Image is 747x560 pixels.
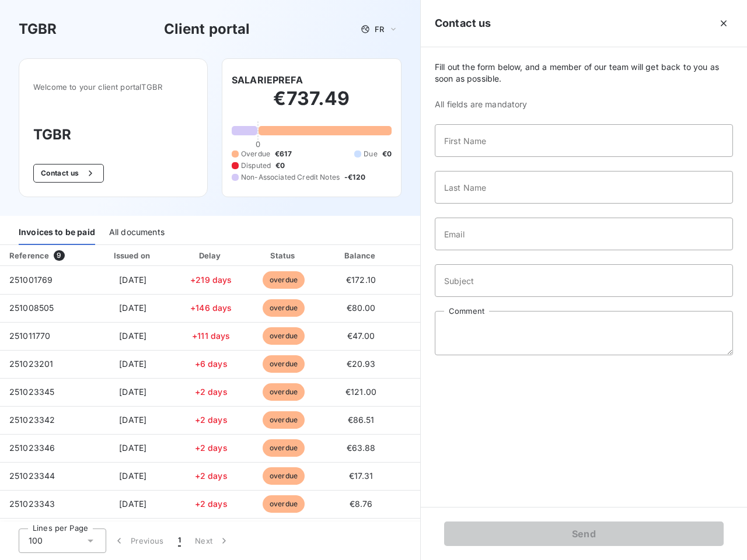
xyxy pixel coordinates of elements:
span: €86.51 [348,415,375,425]
span: overdue [263,299,305,317]
h3: Client portal [164,19,250,40]
span: +111 days [192,331,230,341]
span: Overdue [241,149,270,159]
span: €47.00 [347,331,375,341]
span: +2 days [195,443,228,453]
span: +2 days [195,387,228,397]
h5: Contact us [435,15,491,32]
button: Next [188,528,237,553]
span: €172.10 [346,275,376,285]
span: 251023344 [9,471,55,481]
span: [DATE] [119,443,146,453]
span: 0 [256,139,260,149]
span: 1 [178,535,181,547]
span: €20.93 [347,359,376,369]
span: +2 days [195,499,228,509]
span: 9 [54,250,64,261]
span: 251008505 [9,303,54,313]
h2: €737.49 [232,87,392,122]
span: overdue [263,411,305,429]
span: 251001769 [9,275,53,285]
div: PDF [404,250,463,261]
span: Disputed [241,160,271,171]
span: overdue [263,439,305,457]
div: Reference [9,251,49,260]
span: 251023342 [9,415,55,425]
span: -€120 [344,172,365,183]
span: [DATE] [119,471,146,481]
span: overdue [263,327,305,345]
span: Due [364,149,377,159]
span: €121.00 [345,387,376,397]
input: placeholder [435,218,733,250]
span: €0 [275,160,285,171]
span: €0 [382,149,392,159]
span: €80.00 [347,303,376,313]
span: €17.31 [349,471,373,481]
span: 251023346 [9,443,55,453]
div: Invoices to be paid [19,220,95,245]
span: overdue [263,467,305,485]
span: [DATE] [119,359,146,369]
span: 251011770 [9,331,50,341]
span: €63.88 [347,443,376,453]
span: +146 days [190,303,232,313]
span: +2 days [195,415,228,425]
button: Contact us [33,164,104,183]
span: overdue [263,383,305,401]
input: placeholder [435,264,733,297]
span: [DATE] [119,275,146,285]
span: 251023345 [9,387,54,397]
span: +2 days [195,471,228,481]
span: [DATE] [119,303,146,313]
button: Send [444,521,724,546]
div: Delay [178,250,245,261]
span: Non-Associated Credit Notes [241,172,340,183]
h6: SALARIEPREFA [232,73,303,87]
h3: TGBR [19,19,57,40]
span: €8.76 [350,499,373,509]
span: +219 days [190,275,232,285]
span: 100 [29,535,43,547]
span: Fill out the form below, and a member of our team will get back to you as soon as possible. [435,61,733,85]
span: overdue [263,355,305,373]
span: +6 days [195,359,228,369]
div: Balance [323,250,399,261]
span: Welcome to your client portal TGBR [33,82,193,92]
span: overdue [263,271,305,289]
span: overdue [263,495,305,513]
button: 1 [171,528,188,553]
span: [DATE] [119,415,146,425]
h3: TGBR [33,124,193,145]
span: [DATE] [119,331,146,341]
span: [DATE] [119,499,146,509]
span: €617 [275,149,292,159]
div: Issued on [93,250,173,261]
span: All fields are mandatory [435,99,733,110]
span: 251023343 [9,499,55,509]
div: Status [249,250,319,261]
input: placeholder [435,124,733,157]
span: 251023201 [9,359,53,369]
span: [DATE] [119,387,146,397]
input: placeholder [435,171,733,204]
div: All documents [109,220,165,245]
button: Previous [106,528,171,553]
span: FR [375,24,384,34]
